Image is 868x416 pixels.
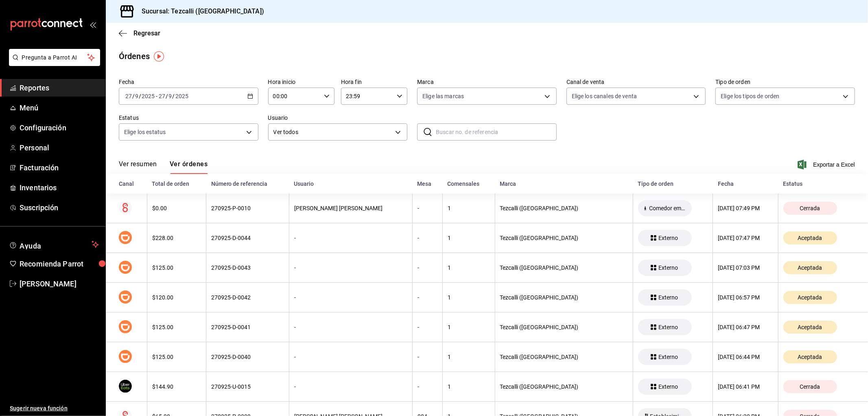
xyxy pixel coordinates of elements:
[500,264,628,271] div: Tezcalli ([GEOGRAPHIC_DATA])
[211,324,284,330] div: 270925-D-0041
[294,235,407,241] div: -
[718,264,773,271] div: [DATE] 07:03 PM
[156,93,157,99] span: -
[135,7,264,16] h3: Sucursal: Tezcalli ([GEOGRAPHIC_DATA])
[500,354,628,360] div: Tezcalli ([GEOGRAPHIC_DATA])
[141,93,155,99] input: ----
[20,162,99,173] span: Facturación
[500,205,628,211] div: Tezcalli ([GEOGRAPHIC_DATA])
[152,294,201,301] div: $120.00
[211,264,284,271] div: 270925-D-0043
[152,324,201,330] div: $125.00
[448,205,490,211] div: 1
[715,79,855,85] label: Tipo de orden
[268,115,408,121] label: Usuario
[119,50,150,62] div: Órdenes
[211,354,284,360] div: 270925-D-0040
[20,122,99,133] span: Configuración
[133,29,160,37] span: Regresar
[721,92,779,100] span: Elige los tipos de orden
[294,180,408,187] div: Usuario
[294,205,407,211] div: [PERSON_NAME] [PERSON_NAME]
[152,235,201,241] div: $228.00
[273,128,393,136] span: Ver todos
[170,160,208,174] button: Ver órdenes
[500,324,628,330] div: Tezcalli ([GEOGRAPHIC_DATA])
[448,354,490,360] div: 1
[418,294,437,301] div: -
[783,180,855,187] div: Estatus
[448,235,490,241] div: 1
[22,53,87,62] span: Pregunta a Parrot AI
[152,205,201,211] div: $0.00
[718,383,773,390] div: [DATE] 06:41 PM
[20,258,99,269] span: Recomienda Parrot
[655,354,681,360] span: Externo
[422,92,464,100] span: Elige las marcas
[152,180,201,187] div: Total de orden
[448,264,490,271] div: 1
[417,180,437,187] div: Mesa
[718,294,773,301] div: [DATE] 06:57 PM
[655,324,681,330] span: Externo
[500,180,628,187] div: Marca
[20,142,99,153] span: Personal
[447,180,490,187] div: Comensales
[152,383,201,390] div: $144.90
[572,92,637,100] span: Elige los canales de venta
[655,264,681,271] span: Externo
[795,324,826,330] span: Aceptada
[294,324,407,330] div: -
[418,205,437,211] div: -
[448,383,490,390] div: 1
[797,383,824,390] span: Cerrada
[132,93,135,99] span: /
[20,278,99,289] span: [PERSON_NAME]
[417,79,557,85] label: Marca
[795,235,826,241] span: Aceptada
[152,264,201,271] div: $125.00
[500,383,628,390] div: Tezcalli ([GEOGRAPHIC_DATA])
[20,202,99,213] span: Suscripción
[168,93,173,99] input: --
[418,354,437,360] div: -
[436,124,557,140] input: Buscar no. de referencia
[20,182,99,193] span: Inventarios
[799,160,855,169] button: Exportar a Excel
[418,383,437,390] div: -
[173,93,175,99] span: /
[718,180,773,187] div: Fecha
[175,93,189,99] input: ----
[124,128,166,136] span: Elige los estatus
[718,354,773,360] div: [DATE] 06:44 PM
[638,180,708,187] div: Tipo de orden
[154,51,164,62] img: Tooltip marker
[448,324,490,330] div: 1
[211,180,284,187] div: Número de referencia
[268,79,335,85] label: Hora inicio
[20,82,99,93] span: Reportes
[646,205,689,211] span: Comedor empleados
[795,354,826,360] span: Aceptada
[566,79,706,85] label: Canal de venta
[119,160,157,174] button: Ver resumen
[158,93,166,99] input: --
[718,324,773,330] div: [DATE] 06:47 PM
[10,404,99,413] span: Sugerir nueva función
[294,354,407,360] div: -
[211,383,284,390] div: 270925-U-0015
[500,235,628,241] div: Tezcalli ([GEOGRAPHIC_DATA])
[655,294,681,301] span: Externo
[9,49,100,66] button: Pregunta a Parrot AI
[718,235,773,241] div: [DATE] 07:47 PM
[718,205,773,211] div: [DATE] 07:49 PM
[119,79,258,85] label: Fecha
[135,93,139,99] input: --
[341,79,407,85] label: Hora fin
[655,235,681,241] span: Externo
[294,264,407,271] div: -
[139,93,141,99] span: /
[166,93,168,99] span: /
